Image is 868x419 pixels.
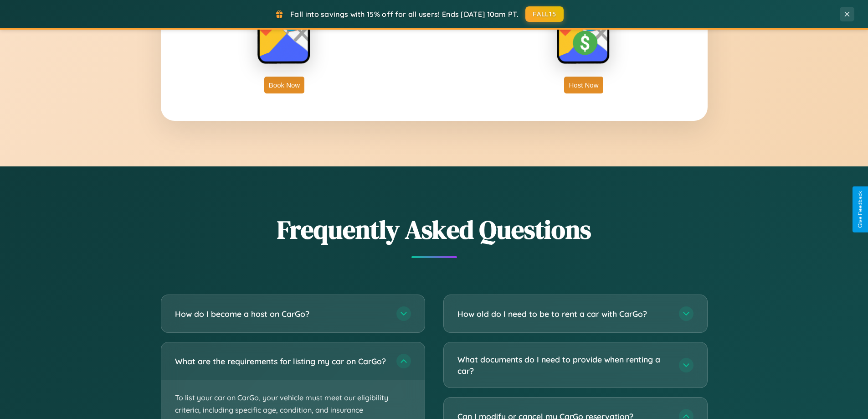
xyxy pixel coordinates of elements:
button: FALL15 [525,6,564,22]
span: Fall into savings with 15% off for all users! Ends [DATE] 10am PT. [290,10,519,19]
button: Book Now [264,77,304,93]
h3: What documents do I need to provide when renting a car? [457,354,670,376]
button: Host Now [564,77,603,93]
h2: Frequently Asked Questions [161,212,708,247]
h3: How old do I need to be to rent a car with CarGo? [457,308,670,320]
h3: How do I become a host on CarGo? [175,308,387,320]
h3: What are the requirements for listing my car on CarGo? [175,356,387,367]
div: Give Feedback [857,191,863,228]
